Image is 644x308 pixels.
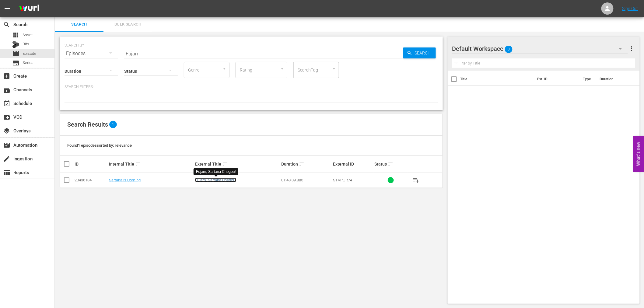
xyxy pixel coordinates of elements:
[12,50,19,57] span: Episode
[12,41,19,48] div: Bits
[412,47,436,58] span: Search
[23,32,33,38] span: Asset
[222,161,228,167] span: sort
[195,178,236,182] a: Fujam, Sartana Chegou!
[15,2,44,16] img: ans4CAIJ8jUAAAAAAAAAAAAAAAAAAAAAAAAgQb4GAAAAAAAAAAAAAAAAAAAAAAAAJMjXAAAAAAAAAAAAAAAAAAAAAAAAgAT5G...
[4,5,11,12] span: menu
[3,86,10,93] span: Channels
[281,160,331,168] div: Duration
[196,169,236,174] div: Fujam, Sartana Chegou!
[596,71,632,88] th: Duration
[534,71,579,88] th: Ext. ID
[3,100,10,107] span: Schedule
[622,6,638,11] a: Sign Out
[65,84,438,89] p: Search Filters:
[388,161,393,167] span: sort
[195,160,279,168] div: External Title
[109,121,117,128] span: 1
[333,162,373,166] div: External ID
[579,71,596,88] th: Type
[12,59,19,67] span: Series
[505,43,513,56] span: 0
[75,178,107,182] div: 23436134
[3,169,10,176] span: Reports
[109,178,141,182] a: Sartana Is Coming
[628,45,635,52] span: more_vert
[23,51,36,57] span: Episode
[403,47,436,58] button: Search
[75,162,107,166] div: ID
[67,143,132,148] span: Found 1 episodes sorted by: relevance
[628,41,635,56] button: more_vert
[3,142,10,149] span: Automation
[3,114,10,121] span: VOD
[3,21,10,28] span: Search
[333,178,352,182] span: STVPOR74
[409,173,423,187] button: playlist_add
[460,71,534,88] th: Title
[12,31,19,39] span: Asset
[374,160,407,168] div: Status
[3,72,10,80] span: Create
[331,66,337,72] button: Open
[281,178,331,182] div: 01:48:39.885
[3,127,10,135] span: Overlays
[23,60,33,66] span: Series
[3,155,10,163] span: Ingestion
[135,161,141,167] span: sort
[58,21,100,28] span: Search
[412,177,420,184] span: playlist_add
[633,136,644,172] button: Open Feedback Widget
[452,40,628,57] div: Default Workspace
[67,121,108,128] span: Search Results
[23,41,29,47] span: Bits
[299,161,304,167] span: sort
[109,160,193,168] div: Internal Title
[279,66,285,72] button: Open
[222,66,227,72] button: Open
[107,21,149,28] span: Bulk Search
[65,45,118,62] div: Episodes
